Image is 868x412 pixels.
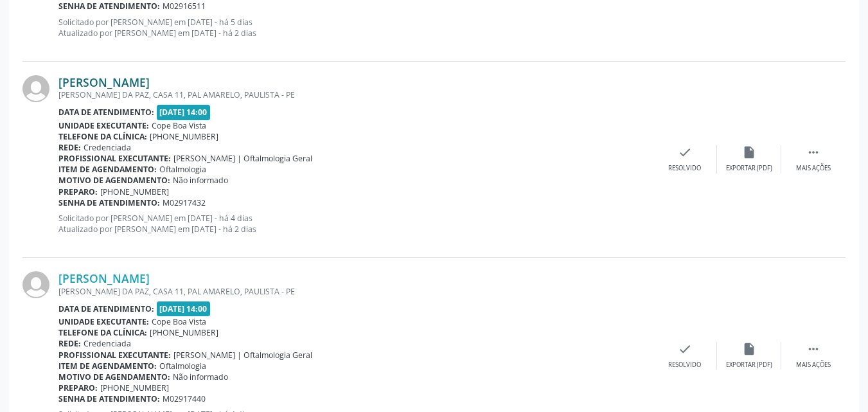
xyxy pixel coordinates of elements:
a: [PERSON_NAME] [58,271,150,285]
img: img [22,75,49,102]
span: Cope Boa Vista [152,120,206,131]
span: [PHONE_NUMBER] [100,382,169,393]
span: [PERSON_NAME] | Oftalmologia Geral [173,153,312,164]
b: Telefone da clínica: [58,327,147,338]
b: Preparo: [58,382,98,393]
div: Exportar (PDF) [726,164,772,173]
div: Resolvido [668,361,701,370]
i:  [806,145,820,159]
span: [DATE] 14:00 [157,301,211,316]
span: [PHONE_NUMBER] [150,131,218,142]
span: M02917440 [163,393,206,404]
div: Mais ações [796,164,831,173]
b: Telefone da clínica: [58,131,147,142]
span: Credenciada [84,142,131,153]
b: Preparo: [58,186,98,197]
b: Senha de atendimento: [58,1,160,12]
b: Unidade executante: [58,316,149,327]
b: Data de atendimento: [58,107,154,118]
span: [PHONE_NUMBER] [100,186,169,197]
b: Senha de atendimento: [58,197,160,208]
span: Oftalmologia [159,164,206,175]
span: M02917432 [163,197,206,208]
div: Resolvido [668,164,701,173]
a: [PERSON_NAME] [58,75,150,89]
span: Credenciada [84,338,131,349]
div: Mais ações [796,361,831,370]
div: [PERSON_NAME] DA PAZ, CASA 11, PAL AMARELO, PAULISTA - PE [58,286,653,297]
b: Data de atendimento: [58,303,154,314]
b: Rede: [58,142,81,153]
p: Solicitado por [PERSON_NAME] em [DATE] - há 5 dias Atualizado por [PERSON_NAME] em [DATE] - há 2 ... [58,17,653,39]
span: Não informado [173,175,228,186]
span: Não informado [173,372,228,382]
b: Item de agendamento: [58,361,157,372]
span: [PERSON_NAME] | Oftalmologia Geral [173,350,312,361]
i: check [678,145,692,159]
p: Solicitado por [PERSON_NAME] em [DATE] - há 4 dias Atualizado por [PERSON_NAME] em [DATE] - há 2 ... [58,213,653,235]
i: insert_drive_file [742,342,756,356]
i: insert_drive_file [742,145,756,159]
div: [PERSON_NAME] DA PAZ, CASA 11, PAL AMARELO, PAULISTA - PE [58,89,653,100]
b: Rede: [58,338,81,349]
b: Motivo de agendamento: [58,175,170,186]
b: Item de agendamento: [58,164,157,175]
i:  [806,342,820,356]
b: Profissional executante: [58,350,171,361]
b: Unidade executante: [58,120,149,131]
span: Oftalmologia [159,361,206,372]
i: check [678,342,692,356]
b: Senha de atendimento: [58,393,160,404]
span: M02916511 [163,1,206,12]
b: Profissional executante: [58,153,171,164]
div: Exportar (PDF) [726,361,772,370]
img: img [22,271,49,298]
span: Cope Boa Vista [152,316,206,327]
span: [DATE] 14:00 [157,105,211,120]
span: [PHONE_NUMBER] [150,327,218,338]
b: Motivo de agendamento: [58,372,170,382]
